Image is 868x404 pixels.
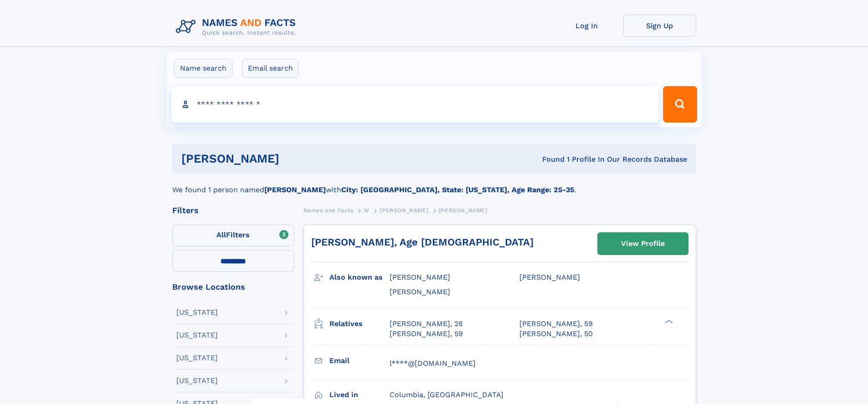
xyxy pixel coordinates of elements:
button: Search Button [663,86,697,123]
b: City: [GEOGRAPHIC_DATA], State: [US_STATE], Age Range: 25-35 [341,185,574,194]
a: View Profile [598,233,688,255]
span: All [216,230,226,239]
a: [PERSON_NAME], Age [DEMOGRAPHIC_DATA] [311,236,534,248]
h1: [PERSON_NAME] [181,153,411,164]
div: Filters [172,206,294,215]
span: [PERSON_NAME] [439,207,488,214]
a: [PERSON_NAME], 59 [519,319,593,329]
div: Browse Locations [172,283,294,291]
a: W [364,205,370,216]
a: [PERSON_NAME], 50 [519,329,593,339]
input: search input [171,86,659,123]
span: [PERSON_NAME] [519,273,580,281]
div: View Profile [621,233,665,254]
span: Columbia, [GEOGRAPHIC_DATA] [390,390,503,399]
div: Found 1 Profile In Our Records Database [411,154,687,164]
label: Name search [174,59,232,78]
a: [PERSON_NAME] [380,205,428,216]
h3: Also known as [329,270,390,285]
a: Names and Facts [303,205,354,216]
img: Logo Names and Facts [172,15,303,39]
a: Log In [550,15,623,37]
label: Email search [242,59,299,78]
a: [PERSON_NAME], 59 [390,329,463,339]
h3: Relatives [329,316,390,332]
div: [US_STATE] [176,332,218,339]
label: Filters [172,225,294,246]
a: [PERSON_NAME], 28 [390,319,463,329]
span: [PERSON_NAME] [390,287,450,296]
h3: Email [329,353,390,368]
div: [US_STATE] [176,354,218,362]
div: [US_STATE] [176,309,218,316]
div: [US_STATE] [176,377,218,384]
a: Sign Up [623,15,696,37]
div: We found 1 person named with . [172,174,696,195]
span: W [364,207,370,214]
span: [PERSON_NAME] [390,273,450,281]
span: [PERSON_NAME] [380,207,428,214]
div: ❯ [663,318,673,324]
b: [PERSON_NAME] [264,185,326,194]
h3: Lived in [329,387,390,403]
